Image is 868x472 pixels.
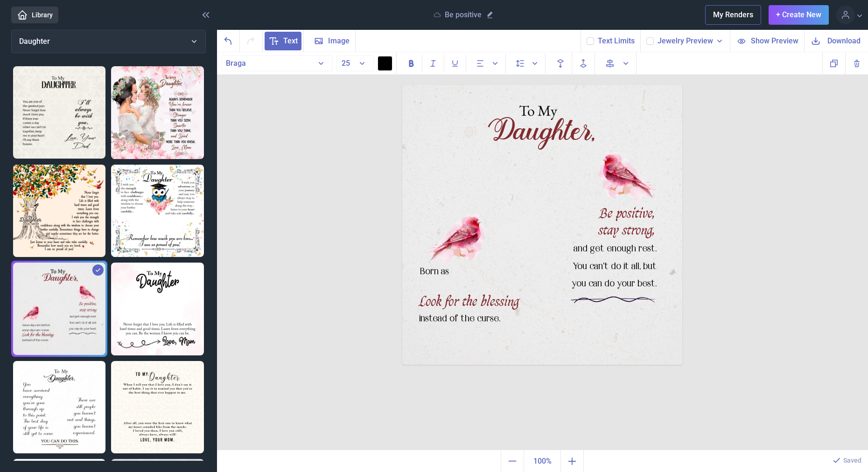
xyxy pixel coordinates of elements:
[419,293,531,326] div: Look for the blessing
[501,450,524,472] button: Zoom out
[400,55,422,72] button: Bold
[111,66,204,159] img: Always remember
[217,30,240,52] button: Undo
[111,361,204,454] img: When i tell you that
[769,5,829,25] button: + Create New
[11,7,58,23] a: Library
[535,240,657,296] div: and get enough rest. You can't do it all, but you can do your best.
[751,35,798,46] span: Show Preview
[658,35,713,47] span: Jewelry Preview
[11,30,206,53] button: Daughter
[822,52,845,74] button: Copy
[843,456,861,465] p: Saved
[599,52,637,75] button: Align to page
[402,85,682,365] img: b005.jpg
[13,263,105,355] img: Be positive
[336,56,374,71] button: 25
[445,10,482,20] p: Be positive
[705,5,761,25] button: My Renders
[419,311,540,330] div: instead of the curse.
[804,30,868,52] button: Download
[549,52,572,75] button: Backwards
[19,37,50,46] span: Daughter
[598,35,635,47] button: Text Limits
[342,59,350,68] span: 25
[422,55,444,72] button: Italic
[13,66,105,159] img: To My Daughter
[226,59,246,68] span: Braga
[658,35,724,47] button: Jewelry Preview
[111,263,204,355] img: Life is filled with
[496,103,580,120] div: To My
[571,205,655,237] div: Be positive, stay strong,
[283,35,298,47] span: Text
[420,264,541,301] div: Born as
[730,30,804,52] button: Show Preview
[561,450,584,472] button: Zoom in
[510,53,546,74] button: Spacing
[263,30,304,52] button: Text
[524,450,561,472] button: Actual size
[240,30,263,52] button: Redo
[526,452,559,471] span: 100%
[845,52,868,74] button: Delete
[221,56,333,71] button: Braga
[444,55,466,72] button: Underline
[304,30,356,52] button: Image
[470,53,506,74] button: Alignment
[328,35,350,47] span: Image
[476,121,606,139] div: Daughter,
[111,165,204,257] img: Graduation
[13,361,105,453] img: You have survived
[572,52,595,75] button: Forwards
[827,35,861,46] span: Download
[13,165,105,257] img: Never forget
